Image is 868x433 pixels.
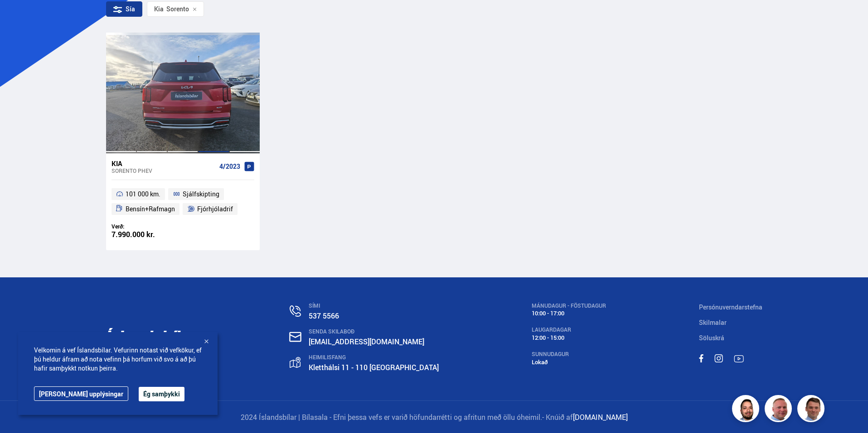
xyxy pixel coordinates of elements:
a: [DOMAIN_NAME] [573,412,628,422]
button: Opna LiveChat spjallviðmót [7,4,34,31]
div: Kia [112,159,216,167]
span: - Knúið af [542,412,573,422]
img: MACT0LfU9bBTv6h5.svg [714,354,723,362]
a: Kletthálsi 11 - 110 [GEOGRAPHIC_DATA] [309,362,439,372]
img: siFngHWaQ9KaOqBr.png [766,396,793,423]
img: n0V2lOsqF3l1V2iz.svg [290,305,301,317]
button: Ég samþykki [139,387,184,401]
div: SUNNUDAGUR [532,351,606,357]
img: gp4YpyYFnEr45R34.svg [290,357,301,368]
div: Verð: [112,223,183,230]
p: 2024 Íslandsbílar | Bílasala - Efni þessa vefs er varið höfundarrétti og afritun með öllu óheimil. [106,412,762,423]
a: [EMAIL_ADDRESS][DOMAIN_NAME] [309,337,424,347]
span: Velkomin á vef Íslandsbílar. Vefurinn notast við vefkökur, ef þú heldur áfram að nota vefinn þá h... [34,346,202,373]
a: Kia Sorento PHEV 4/2023 101 000 km. Sjálfskipting Bensín+Rafmagn Fjórhjóladrif Verð: 7.990.000 kr. [106,153,260,250]
span: Sjálfskipting [183,189,219,200]
div: MÁNUDAGUR - FÖSTUDAGUR [532,303,606,309]
div: 7.990.000 kr. [112,231,183,238]
span: 4/2023 [219,163,240,170]
img: nHj8e-n-aHgjukTg.svg [289,332,301,342]
div: Sía [106,1,142,17]
div: Sorento PHEV [112,167,216,174]
span: Fjórhjóladrif [197,204,233,214]
img: FbJEzSuNWCJXmdc-.webp [799,396,826,423]
a: [PERSON_NAME] upplýsingar [34,386,128,401]
img: TPE2foN3MBv8dG_-.svg [734,355,744,362]
div: Kia [154,5,164,13]
a: Skilmalar [699,318,727,327]
img: sWpC3iNHV7nfMC_m.svg [699,354,703,362]
div: HEIMILISFANG [309,354,439,361]
a: Persónuverndarstefna [699,303,762,311]
div: 12:00 - 15:00 [532,334,606,341]
span: Sorento [154,5,189,13]
span: Bensín+Rafmagn [126,204,175,214]
span: 101 000 km. [126,189,160,200]
div: 10:00 - 17:00 [532,310,606,317]
div: SÍMI [309,303,439,309]
a: Söluskrá [699,333,724,342]
div: Lokað [532,359,606,366]
a: 537 5566 [309,311,339,321]
div: LAUGARDAGAR [532,327,606,333]
img: nhp88E3Fdnt1Opn2.png [733,396,761,423]
div: SENDA SKILABOÐ [309,328,439,335]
